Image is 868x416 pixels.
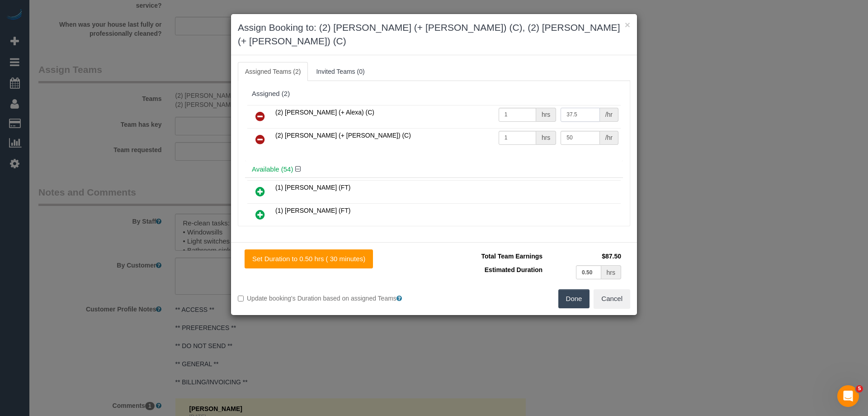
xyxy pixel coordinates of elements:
[238,21,630,48] h3: Assign Booking to: (2) [PERSON_NAME] (+ [PERSON_NAME]) (C), (2) [PERSON_NAME] (+ [PERSON_NAME]) (C)
[275,184,350,191] span: (1) [PERSON_NAME] (FT)
[545,249,623,263] td: $87.50
[275,109,374,116] span: (2) [PERSON_NAME] (+ Alexa) (C)
[275,132,411,139] span: (2) [PERSON_NAME] (+ [PERSON_NAME]) (C)
[625,20,630,29] button: ×
[558,289,590,308] button: Done
[485,266,542,273] span: Estimated Duration
[309,62,372,81] a: Invited Teams (0)
[252,90,616,98] div: Assigned (2)
[837,385,859,407] iframe: Intercom live chat
[245,249,373,268] button: Set Duration to 0.50 hrs ( 30 minutes)
[238,294,427,303] label: Update booking's Duration based on assigned Teams
[252,166,616,173] h4: Available (54)
[238,296,244,301] input: Update booking's Duration based on assigned Teams
[600,108,618,122] div: /hr
[601,265,621,279] div: hrs
[238,62,308,81] a: Assigned Teams (2)
[856,385,863,392] span: 5
[536,108,556,122] div: hrs
[600,131,618,145] div: /hr
[594,289,630,308] button: Cancel
[441,249,545,263] td: Total Team Earnings
[275,207,350,214] span: (1) [PERSON_NAME] (FT)
[536,131,556,145] div: hrs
